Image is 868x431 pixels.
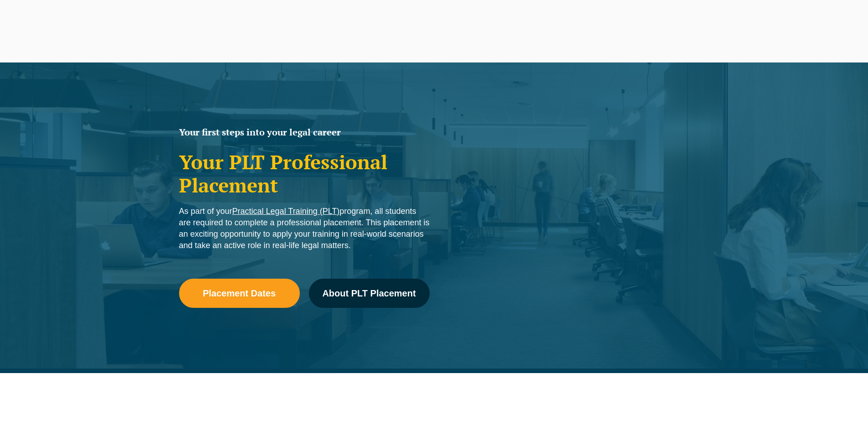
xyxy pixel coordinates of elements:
a: Practical Legal Training (PLT) [232,207,340,216]
span: Placement Dates [203,289,276,298]
span: As part of your program, all students are required to complete a professional placement. This pla... [179,207,430,250]
h2: Your first steps into your legal career [179,128,430,137]
a: About PLT Placement [309,279,430,308]
span: About PLT Placement [322,289,416,298]
a: Placement Dates [179,279,300,308]
h1: Your PLT Professional Placement [179,151,430,197]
